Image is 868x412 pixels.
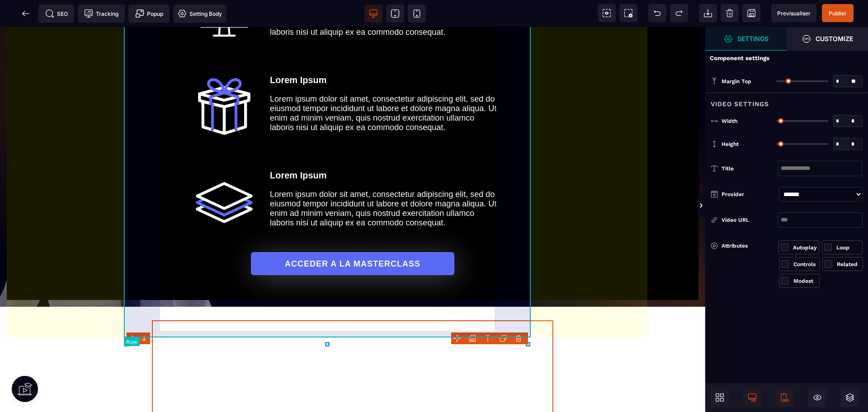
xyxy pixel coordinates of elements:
span: Tracking [84,9,118,18]
span: Hide/Show Block [808,389,826,407]
span: Publier [829,10,847,17]
button: ACCEDER A LA MASTERCLASS [251,225,454,248]
div: Loop [836,243,860,252]
div: Attributes [711,240,778,251]
text: Lorem ipsum dolor sit amet, consectetur adipiscing elit, sed do eiusmod tempor incididunt ut labo... [270,160,500,203]
span: Margin Top [722,78,751,85]
span: Height [722,140,739,148]
span: Width [722,117,737,125]
div: Video Settings [705,93,868,109]
div: Provider [722,190,775,199]
span: Mobile Only [776,389,794,407]
strong: Settings [737,35,769,42]
img: 7ee7b80dcaac835fd085b93474e5f4a4_wired-outline-412-gift.gif [192,48,256,112]
span: Preview [771,4,816,22]
strong: Customize [816,35,853,42]
span: Previsualiser [777,10,811,17]
text: Lorem ipsum dolor sit amet, consectetur adipiscing elit, sed do eiusmod tempor incididunt ut labo... [270,65,500,108]
div: Component settings [705,50,868,67]
span: Open Style Manager [787,27,868,51]
img: 89399b92b1e4d7fb73d90682b2dc9884_wired-outline-12-layers.gif [192,143,256,207]
span: View components [598,4,616,22]
div: Video URL [722,215,778,225]
span: Open Blocks [711,389,729,407]
div: Controls [793,260,817,269]
div: Title [722,164,778,173]
span: Settings [705,27,787,51]
span: Screenshot [619,4,637,22]
div: Modest [793,276,817,286]
span: Popup [135,9,163,18]
div: Related [837,260,861,269]
span: Open Layers [841,389,859,407]
b: Lorem Ipsum [270,143,327,153]
b: Lorem Ipsum [270,48,327,58]
span: Setting Body [178,9,222,18]
span: Desktop Only [743,389,761,407]
span: SEO [45,9,68,18]
div: Autoplay [793,243,817,252]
